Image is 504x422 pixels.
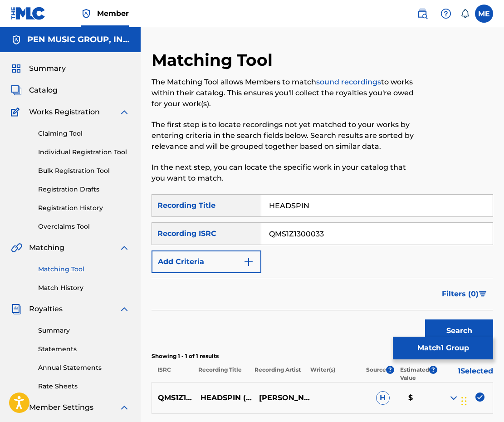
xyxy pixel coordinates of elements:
span: H [376,391,390,405]
img: search [417,8,428,19]
p: The Matching Tool allows Members to match to works within their catalog. This ensures you'll coll... [152,77,415,109]
span: Filters ( 0 ) [442,289,479,299]
p: HEADSPIN (EXTENDED) [195,393,253,403]
div: Drag [461,388,467,415]
div: Notifications [460,9,470,18]
div: Help [437,5,455,23]
a: Annual Statements [38,363,130,373]
a: Public Search [413,5,431,23]
a: Match History [38,283,130,293]
a: Bulk Registration Tool [38,166,130,176]
img: Catalog [11,85,22,96]
span: Works Registration [29,107,100,118]
img: expand [448,393,459,403]
p: The first step is to locate recordings not yet matched to your works by entering criteria in the ... [152,119,415,152]
img: Works Registration [11,107,23,118]
span: Member Settings [29,402,93,413]
a: Claiming Tool [38,129,130,138]
h5: PEN MUSIC GROUP, INC. [27,34,130,45]
a: SummarySummary [11,63,66,74]
p: Estimated Value [400,366,429,382]
span: Royalties [29,304,63,314]
span: Catalog [29,85,58,96]
img: expand [119,107,130,118]
a: CatalogCatalog [11,85,58,96]
span: Summary [29,63,66,74]
p: Showing 1 - 1 of 1 results [152,352,493,360]
a: Registration Drafts [38,185,130,194]
p: Writer(s) [304,366,360,382]
img: Matching [11,242,22,253]
p: Recording Title [192,366,248,382]
iframe: Chat Widget [459,378,504,422]
img: expand [119,402,130,413]
img: Accounts [11,34,22,45]
button: Filters (0) [436,283,493,305]
img: 9d2ae6d4665cec9f34b9.svg [243,256,254,267]
a: Matching Tool [38,265,130,274]
p: $ [402,393,434,403]
span: Member [97,8,129,19]
span: Matching [29,242,64,253]
img: expand [119,242,130,253]
div: User Menu [475,5,493,23]
a: Overclaims Tool [38,222,130,231]
a: Registration History [38,203,130,213]
button: Search [425,319,493,342]
iframe: Resource Center [479,278,504,353]
p: ISRC [152,366,192,382]
a: Rate Sheets [38,382,130,391]
a: Summary [38,326,130,335]
img: Royalties [11,304,22,314]
a: sound recordings [316,78,381,86]
p: 1 Selected [437,366,493,382]
img: MLC Logo [11,7,46,20]
form: Search Form [152,194,493,347]
a: Individual Registration Tool [38,147,130,157]
img: help [440,8,451,19]
p: Source [366,366,386,382]
p: [PERSON_NAME] [253,393,312,403]
img: expand [119,304,130,314]
button: Match1 Group [393,337,493,359]
p: QMS1Z1300033 [152,393,195,403]
span: ? [429,366,437,374]
a: Statements [38,344,130,354]
p: In the next step, you can locate the specific work in your catalog that you want to match. [152,162,415,184]
img: Top Rightsholder [81,8,92,19]
img: Summary [11,63,22,74]
span: ? [386,366,394,374]
h2: Matching Tool [152,50,277,70]
p: Recording Artist [248,366,304,382]
button: Add Criteria [152,250,261,273]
